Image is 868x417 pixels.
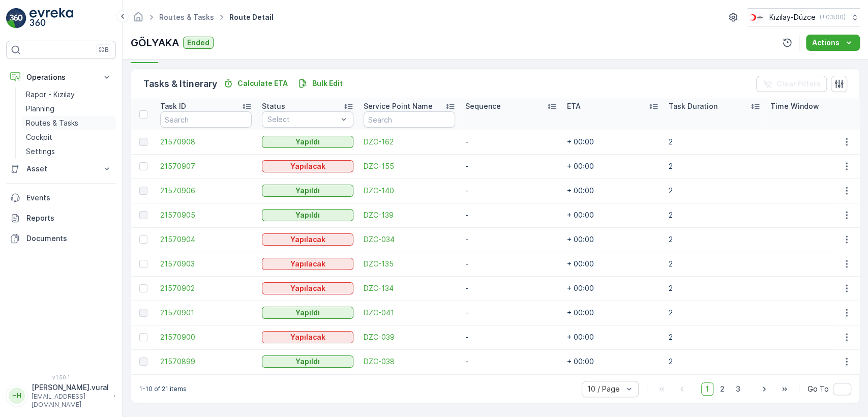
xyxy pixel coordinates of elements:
[364,283,455,293] a: DZC-134
[139,211,147,219] div: Toggle Row Selected
[6,188,116,208] a: Events
[364,332,455,342] span: DZC-039
[290,283,325,293] p: Yapılacak
[364,210,455,220] a: DZC-139
[139,284,147,292] div: Toggle Row Selected
[139,138,147,146] div: Toggle Row Selected
[160,234,252,245] a: 21570904
[465,101,501,111] p: Sequence
[460,178,562,203] td: -
[364,186,455,196] a: DZC-140
[364,137,455,147] a: DZC-162
[562,276,664,301] td: + 00:00
[26,164,96,174] p: Asset
[139,162,147,170] div: Toggle Row Selected
[460,325,562,349] td: -
[731,382,745,396] span: 3
[160,356,252,367] a: 21570899
[562,325,664,349] td: + 00:00
[364,259,455,269] a: DZC-135
[364,161,455,171] span: DZC-155
[820,13,846,21] p: ( +03:00 )
[669,332,760,342] p: 2
[139,187,147,195] div: Toggle Row Selected
[262,307,353,319] button: Yapıldı
[562,178,664,203] td: + 00:00
[32,382,109,393] p: [PERSON_NAME].vural
[262,233,353,246] button: Yapılacak
[807,384,829,394] span: Go To
[562,301,664,325] td: + 00:00
[262,355,353,368] button: Yapıldı
[262,101,285,111] p: Status
[290,234,325,245] p: Yapılacak
[669,161,760,171] p: 2
[160,332,252,342] span: 21570900
[364,101,433,111] p: Service Point Name
[6,159,116,179] button: Asset
[9,388,25,404] div: HH
[227,12,276,22] span: Route Detail
[669,259,760,269] p: 2
[562,227,664,252] td: + 00:00
[562,252,664,276] td: + 00:00
[776,79,821,89] p: Clear Filters
[295,356,320,367] p: Yapıldı
[364,111,455,128] input: Search
[295,210,320,220] p: Yapıldı
[160,259,252,269] a: 21570903
[669,137,760,147] p: 2
[26,193,112,203] p: Events
[262,282,353,294] button: Yapılacak
[262,160,353,172] button: Yapılacak
[160,308,252,318] a: 21570901
[364,234,455,245] a: DZC-034
[562,130,664,154] td: + 00:00
[806,35,860,51] button: Actions
[6,8,26,28] img: logo
[143,77,217,91] p: Tasks & Itinerary
[460,203,562,227] td: -
[26,90,75,100] p: Rapor - Kızılay
[364,356,455,367] a: DZC-038
[22,144,116,159] a: Settings
[756,76,827,92] button: Clear Filters
[715,382,729,396] span: 2
[160,137,252,147] a: 21570908
[6,382,116,409] button: HH[PERSON_NAME].vural[EMAIL_ADDRESS][DOMAIN_NAME]
[26,72,96,82] p: Operations
[26,132,52,142] p: Cockpit
[219,77,292,90] button: Calculate ETA
[139,235,147,244] div: Toggle Row Selected
[669,186,760,196] p: 2
[22,116,116,130] a: Routes & Tasks
[267,114,338,125] p: Select
[262,209,353,221] button: Yapıldı
[160,283,252,293] span: 21570902
[237,78,288,88] p: Calculate ETA
[160,210,252,220] span: 21570905
[669,234,760,245] p: 2
[460,301,562,325] td: -
[562,154,664,178] td: + 00:00
[32,393,109,409] p: [EMAIL_ADDRESS][DOMAIN_NAME]
[131,35,179,50] p: GÖLYAKA
[160,186,252,196] span: 21570906
[139,358,147,366] div: Toggle Row Selected
[562,203,664,227] td: + 00:00
[262,185,353,197] button: Yapıldı
[770,101,819,111] p: Time Window
[139,333,147,341] div: Toggle Row Selected
[562,349,664,374] td: + 00:00
[6,67,116,87] button: Operations
[312,78,343,88] p: Bulk Edit
[769,12,816,22] p: Kızılay-Düzce
[460,130,562,154] td: -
